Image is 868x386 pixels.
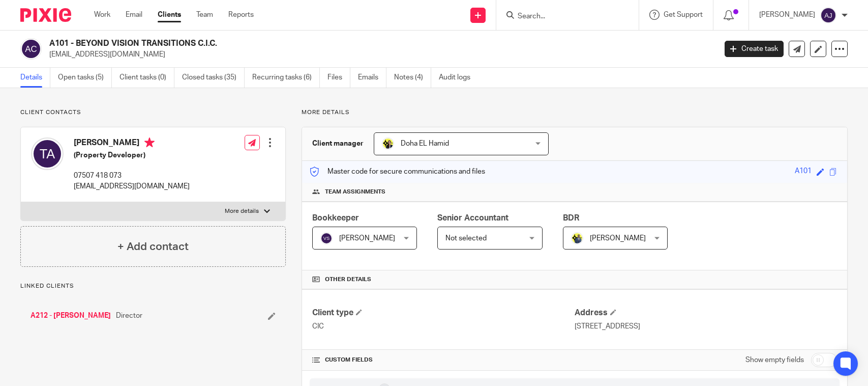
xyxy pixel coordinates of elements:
[312,321,575,332] p: CIC
[575,321,837,332] p: [STREET_ADDRESS]
[575,308,837,318] h4: Address
[196,10,213,20] a: Team
[49,38,577,49] h2: A101 - BEYOND VISION TRANSITIONS C.I.C.
[394,68,431,88] a: Notes (4)
[31,311,111,321] a: A212 - [PERSON_NAME]
[228,10,254,20] a: Reports
[339,235,395,242] span: [PERSON_NAME]
[312,214,359,222] span: Bookkeeper
[437,214,508,222] span: Senior Accountant
[74,181,190,191] p: [EMAIL_ADDRESS][DOMAIN_NAME]
[116,311,142,321] span: Director
[20,68,50,88] a: Details
[58,68,112,88] a: Open tasks (5)
[49,49,709,60] p: [EMAIL_ADDRESS][DOMAIN_NAME]
[252,68,320,88] a: Recurring tasks (6)
[94,10,110,20] a: Work
[117,239,189,255] h4: + Add contact
[517,12,608,21] input: Search
[312,308,575,318] h4: Client type
[325,275,371,284] span: Other details
[225,207,259,215] p: More details
[820,7,836,23] img: svg%3E
[312,356,575,364] h4: CUSTOM FIELDS
[759,10,815,20] p: [PERSON_NAME]
[310,167,485,177] p: Master code for secure communications and files
[20,8,71,22] img: Pixie
[327,68,350,88] a: Files
[182,68,245,88] a: Closed tasks (35)
[745,355,804,365] label: Show empty fields
[725,41,784,57] a: Create task
[20,108,286,117] p: Client contacts
[320,232,333,244] img: svg%3E
[74,150,190,160] h5: (Property Developer)
[302,108,848,117] p: More details
[382,137,394,150] img: Doha-Starbridge.jpg
[20,282,286,290] p: Linked clients
[445,235,487,242] span: Not selected
[74,137,190,150] h4: [PERSON_NAME]
[571,232,583,244] img: Dennis-Starbridge.jpg
[126,10,142,20] a: Email
[144,137,155,148] i: Primary
[158,10,181,20] a: Clients
[563,214,579,222] span: BDR
[325,188,385,196] span: Team assignments
[664,11,703,18] span: Get Support
[439,68,478,88] a: Audit logs
[401,140,449,147] span: Doha EL Hamid
[31,137,64,170] img: svg%3E
[20,38,42,60] img: svg%3E
[358,68,386,88] a: Emails
[312,139,364,149] h3: Client manager
[590,235,646,242] span: [PERSON_NAME]
[74,171,190,181] p: 07507 418 073
[795,166,812,178] div: A101
[119,68,174,88] a: Client tasks (0)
